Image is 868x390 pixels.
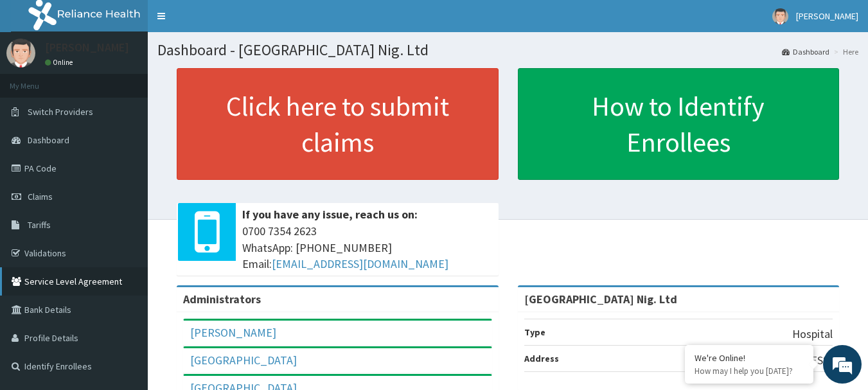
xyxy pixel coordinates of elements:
[796,10,858,22] span: [PERSON_NAME]
[157,42,858,58] h1: Dashboard - [GEOGRAPHIC_DATA] Nig. Ltd
[695,352,804,364] div: We're Online!
[518,68,840,180] a: How to Identify Enrollees
[524,292,677,306] strong: [GEOGRAPHIC_DATA] Nig. Ltd
[272,256,448,271] a: [EMAIL_ADDRESS][DOMAIN_NAME]
[177,68,499,180] a: Click here to submit claims
[183,292,261,306] b: Administrators
[6,39,35,67] img: User Image
[28,219,51,231] span: Tariffs
[831,46,858,57] li: Here
[28,106,93,118] span: Switch Providers
[772,8,788,24] img: User Image
[45,58,76,67] a: Online
[792,326,833,342] p: Hospital
[782,46,829,57] a: Dashboard
[242,207,418,222] b: If you have any issue, reach us on:
[242,223,492,272] span: 0700 7354 2623 WhatsApp: [PHONE_NUMBER] Email:
[524,353,559,364] b: Address
[28,134,69,146] span: Dashboard
[524,326,545,338] b: Type
[190,353,297,368] a: [GEOGRAPHIC_DATA]
[45,42,129,53] p: [PERSON_NAME]
[695,366,804,377] p: How may I help you today?
[28,191,53,202] span: Claims
[190,325,276,340] a: [PERSON_NAME]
